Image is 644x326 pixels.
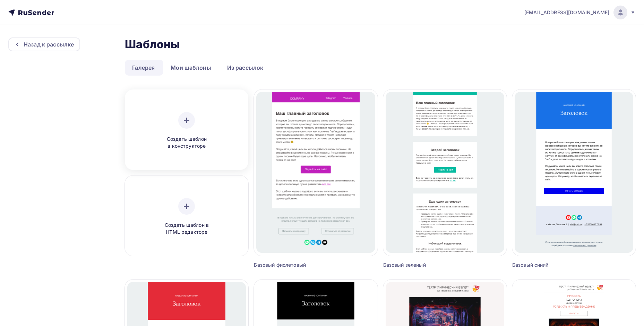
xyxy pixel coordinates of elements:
div: Базовый зеленый [383,261,476,268]
span: Создать шаблон в HTML редакторе [154,222,220,236]
a: Мои шаблоны [163,60,218,76]
span: Создать шаблон в конструкторе [154,136,220,150]
div: Назад к рассылке [24,40,74,49]
h2: Шаблоны [125,37,180,51]
div: Базовый синий [512,261,605,268]
a: [EMAIL_ADDRESS][DOMAIN_NAME] [524,6,636,19]
span: [EMAIL_ADDRESS][DOMAIN_NAME] [524,9,609,16]
div: Базовый фиолетовый [254,261,346,268]
a: Из рассылок [220,60,271,76]
a: Галерея [125,60,162,76]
